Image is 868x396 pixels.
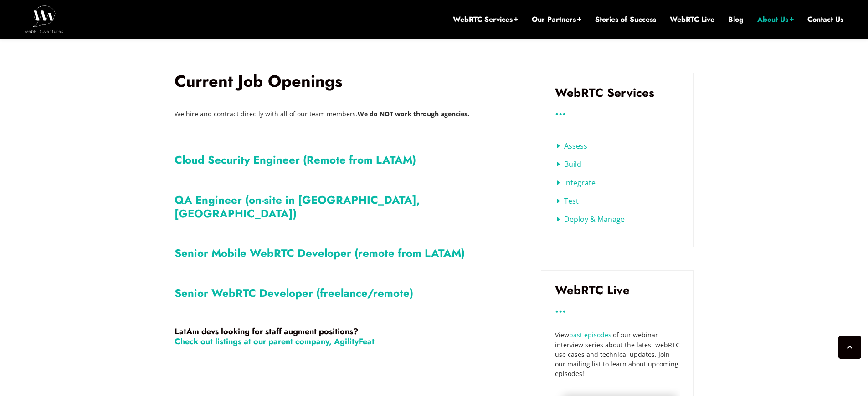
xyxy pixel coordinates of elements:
[595,15,656,25] a: Stories of Success
[555,108,680,115] h3: ...
[25,5,63,33] img: WebRTC.ventures
[175,336,375,347] a: Check out listings at our parent company, AgilityFeat
[557,214,625,224] a: Deploy & Manage
[175,326,514,346] h5: LatAm devs looking for staff augment positions?
[175,245,465,261] a: Senior Mobile WebRTC Developer (remote from LATAM)
[557,141,587,151] a: Assess
[757,15,794,25] a: About Us
[358,110,469,118] b: We do NOT work through agencies.
[555,305,680,312] h3: ...
[569,331,611,339] a: past episodes
[175,73,514,89] h2: Current Job Openings
[555,330,680,378] div: View of our webinar interview series about the latest webRTC use cases and technical updates. Joi...
[175,107,514,121] p: We hire and contract directly with all of our team members.
[557,159,581,169] a: Build
[175,285,413,301] a: Senior WebRTC Developer (freelance/remote)
[557,178,596,188] a: Integrate
[175,152,416,168] a: Cloud Security Engineer (Remote from LATAM)
[670,15,714,25] a: WebRTC Live
[555,284,680,296] h3: WebRTC Live
[532,15,581,25] a: Our Partners
[175,192,420,221] a: QA Engineer (on-site in [GEOGRAPHIC_DATA], [GEOGRAPHIC_DATA])
[557,196,579,206] a: Test
[728,15,744,25] a: Blog
[807,15,843,25] a: Contact Us
[555,87,680,99] h3: WebRTC Services
[453,15,518,25] a: WebRTC Services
